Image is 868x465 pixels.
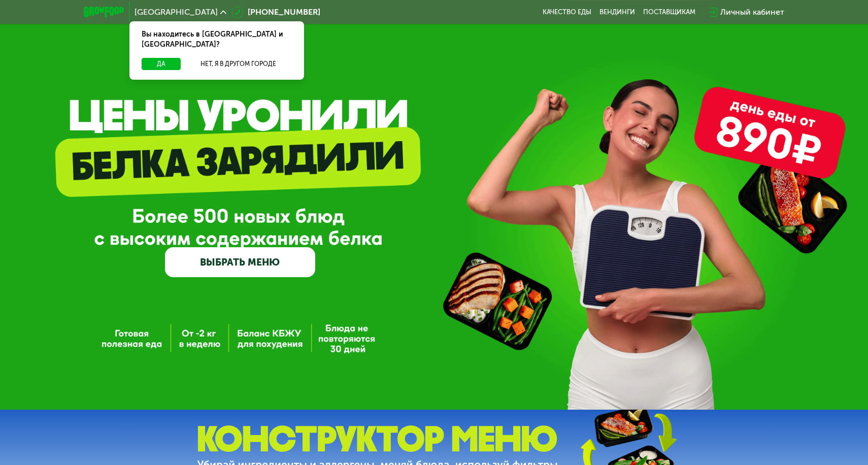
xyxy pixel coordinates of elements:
[543,8,591,16] a: Качество еды
[231,6,320,18] a: [PHONE_NUMBER]
[599,8,635,16] a: Вендинги
[129,21,304,58] div: Вы находитесь в [GEOGRAPHIC_DATA] и [GEOGRAPHIC_DATA]?
[185,58,292,70] button: Нет, я в другом городе
[165,247,315,277] a: ВЫБРАТЬ МЕНЮ
[643,8,695,16] div: поставщикам
[142,58,181,70] button: Да
[720,6,784,18] div: Личный кабинет
[135,8,218,16] span: [GEOGRAPHIC_DATA]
